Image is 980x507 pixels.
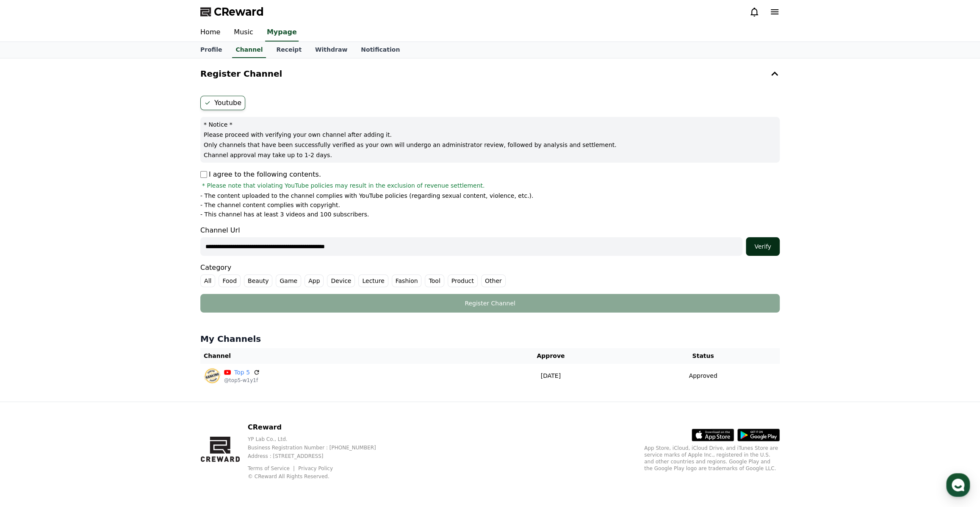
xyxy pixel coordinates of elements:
[248,444,390,451] p: Business Registration Number : [PHONE_NUMBER]
[276,274,301,287] label: Game
[479,371,623,380] p: [DATE]
[202,181,484,190] span: * Please note that violating YouTube policies may result in the exclusion of revenue settlement.
[248,465,296,471] a: Terms of Service
[392,274,422,287] label: Fashion
[204,120,776,129] p: * Notice *
[644,445,780,472] p: App Store, iCloud, iCloud Drive, and iTunes Store are service marks of Apple Inc., registered in ...
[308,42,354,58] a: Withdraw
[200,5,264,19] a: CReward
[204,130,776,139] p: Please proceed with verifying your own channel after adding it.
[425,274,444,287] label: Tool
[200,274,215,287] label: All
[214,5,264,19] span: CReward
[626,348,780,364] th: Status
[749,242,776,251] div: Verify
[200,333,780,345] h4: My Channels
[200,169,321,180] p: I agree to the following contents.
[244,274,272,287] label: Beauty
[125,281,146,288] span: Settings
[194,42,229,58] a: Profile
[265,24,299,42] a: Mypage
[70,282,95,288] span: Messages
[227,24,260,42] a: Music
[3,269,56,290] a: Home
[269,42,308,58] a: Receipt
[200,69,282,78] h4: Register Channel
[204,141,776,149] p: Only channels that have been successfully verified as your own will undergo an administrator revi...
[248,436,390,443] p: YP Lab Co., Ltd.
[194,24,227,42] a: Home
[200,225,780,256] div: Channel Url
[22,281,36,288] span: Home
[358,274,388,287] label: Lecture
[109,269,163,290] a: Settings
[204,151,776,159] p: Channel approval may take up to 1-2 days.
[305,274,324,287] label: App
[200,191,533,200] p: - The content uploaded to the channel complies with YouTube policies (regarding sexual content, v...
[232,42,266,58] a: Channel
[200,294,780,313] button: Register Channel
[197,62,783,86] button: Register Channel
[219,274,241,287] label: Food
[298,465,333,471] a: Privacy Policy
[481,274,506,287] label: Other
[475,348,626,364] th: Approve
[200,201,340,209] p: - The channel content complies with copyright.
[200,210,369,219] p: - This channel has at least 3 videos and 100 subscribers.
[234,368,250,377] a: Top 5
[217,299,763,308] div: Register Channel
[248,453,390,460] p: Address : [STREET_ADDRESS]
[689,371,717,380] p: Approved
[56,269,109,290] a: Messages
[248,422,390,432] p: CReward
[200,348,475,364] th: Channel
[327,274,355,287] label: Device
[200,263,780,287] div: Category
[200,96,245,110] label: Youtube
[746,237,780,256] button: Verify
[204,367,221,384] img: Top 5
[354,42,407,58] a: Notification
[448,274,478,287] label: Product
[224,377,260,384] p: @top5-w1y1f
[248,473,390,480] p: © CReward All Rights Reserved.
